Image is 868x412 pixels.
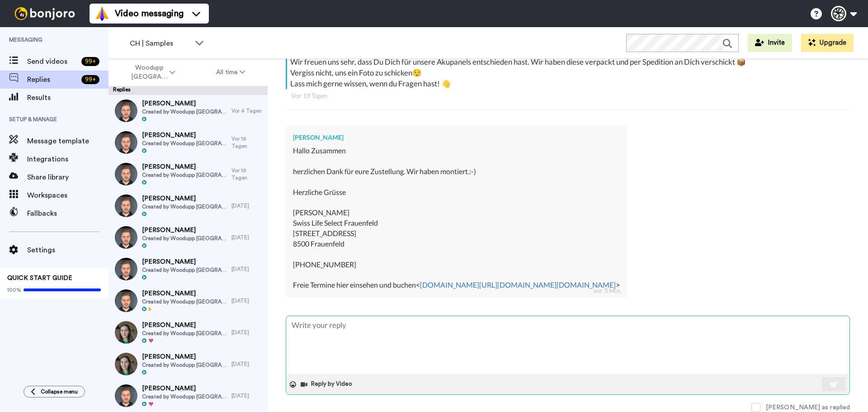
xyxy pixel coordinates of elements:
[231,202,263,209] div: [DATE]
[27,190,108,201] span: Workspaces
[142,194,227,203] span: [PERSON_NAME]
[115,226,137,249] img: 26b1fd67-6087-4b02-9559-5638741cea2f-thumb.jpg
[115,321,137,344] img: 8a5b19f2-96df-418e-90b0-03a2816e152d-thumb.jpg
[7,275,72,281] span: QUICK START GUIDE
[115,258,137,280] img: df895eb6-46b7-4d06-9dbe-96d093274ceb-thumb.jpg
[142,266,227,274] span: Created by Woodupp [GEOGRAPHIC_DATA]
[131,63,168,81] span: Woodupp [GEOGRAPHIC_DATA]
[115,131,137,154] img: 8e17e547-09c1-4dce-8b1d-296766cba18e-thumb.jpg
[108,158,268,190] a: [PERSON_NAME]Created by Woodupp [GEOGRAPHIC_DATA]Vor 19 Tagen
[110,60,196,85] button: Woodupp [GEOGRAPHIC_DATA]
[115,163,137,185] img: 8e17e547-09c1-4dce-8b1d-296766cba18e-thumb.jpg
[108,95,268,127] a: [PERSON_NAME]Created by Woodupp [GEOGRAPHIC_DATA]Vor 4 Tagen
[27,245,108,256] span: Settings
[293,133,620,142] div: [PERSON_NAME]
[142,171,227,179] span: Created by Woodupp [GEOGRAPHIC_DATA]
[231,107,263,114] div: Vor 4 Tagen
[142,203,227,210] span: Created by Woodupp [GEOGRAPHIC_DATA]
[142,257,227,266] span: [PERSON_NAME]
[231,297,263,304] div: [DATE]
[108,222,268,253] a: [PERSON_NAME]Created by Woodupp [GEOGRAPHIC_DATA][DATE]
[801,34,854,52] button: Upgrade
[293,146,620,290] div: Hallo Zusammen herzlichen Dank für eure Zustellung. Wir haben montiert.:-) Herzliche Grüsse [PERS...
[27,154,108,165] span: Integrations
[142,131,227,140] span: [PERSON_NAME]
[142,235,227,242] span: Created by Woodupp [GEOGRAPHIC_DATA]
[142,226,227,235] span: [PERSON_NAME]
[115,353,137,375] img: 8a5b19f2-96df-418e-90b0-03a2816e152d-thumb.jpg
[142,330,227,337] span: Created by Woodupp [GEOGRAPHIC_DATA]
[81,75,99,84] div: 99 +
[115,7,184,20] span: Video messaging
[142,393,227,400] span: Created by Woodupp [GEOGRAPHIC_DATA]
[24,386,85,398] button: Collapse menu
[142,140,227,147] span: Created by Woodupp [GEOGRAPHIC_DATA]
[130,38,190,49] span: CH | Samples
[115,289,137,312] img: cb87099d-346f-48a2-b322-ea9459b09dcd-thumb.jpg
[115,99,137,122] img: 8e17e547-09c1-4dce-8b1d-296766cba18e-thumb.jpg
[196,64,266,81] button: All time
[231,265,263,273] div: [DATE]
[231,135,263,150] div: Vor 19 Tagen
[27,208,108,219] span: Fallbacks
[108,86,268,95] div: Replies
[231,234,263,241] div: [DATE]
[142,361,227,369] span: Created by Woodupp [GEOGRAPHIC_DATA]
[11,7,79,20] img: bj-logo-header-white.svg
[300,378,355,391] button: Reply by Video
[27,74,78,85] span: Replies
[115,194,137,217] img: e0671f27-3355-4bdd-8f1b-66934d999a85-thumb.jpg
[108,317,268,348] a: [PERSON_NAME]Created by Woodupp [GEOGRAPHIC_DATA][DATE]
[142,321,227,330] span: [PERSON_NAME]
[231,329,263,336] div: [DATE]
[142,298,227,305] span: Created by Woodupp [GEOGRAPHIC_DATA]
[231,392,263,399] div: [DATE]
[829,381,839,388] img: send-white.svg
[27,172,108,183] span: Share library
[142,289,227,298] span: [PERSON_NAME]
[108,127,268,158] a: [PERSON_NAME]Created by Woodupp [GEOGRAPHIC_DATA]Vor 19 Tagen
[142,352,227,361] span: [PERSON_NAME]
[593,286,622,295] div: vor 3 Min.
[420,280,616,289] a: [DOMAIN_NAME][URL][DOMAIN_NAME][DOMAIN_NAME]
[748,34,792,52] button: Invite
[27,56,78,67] span: Send videos
[95,6,109,21] img: vm-color.svg
[231,167,263,181] div: Vor 19 Tagen
[108,380,268,412] a: [PERSON_NAME]Created by Woodupp [GEOGRAPHIC_DATA][DATE]
[142,384,227,393] span: [PERSON_NAME]
[115,384,137,407] img: d7919cfe-8916-47e0-9e00-a495a8d265d2-thumb.jpg
[291,91,844,100] div: Vor 19 Tagen
[41,388,78,395] span: Collapse menu
[81,57,99,66] div: 99 +
[108,348,268,380] a: [PERSON_NAME]Created by Woodupp [GEOGRAPHIC_DATA][DATE]
[142,99,227,108] span: [PERSON_NAME]
[27,92,108,103] span: Results
[142,162,227,171] span: [PERSON_NAME]
[108,285,268,317] a: [PERSON_NAME]Created by Woodupp [GEOGRAPHIC_DATA][DATE]
[7,286,21,294] span: 100%
[108,253,268,285] a: [PERSON_NAME]Created by Woodupp [GEOGRAPHIC_DATA][DATE]
[766,403,850,412] div: [PERSON_NAME] as replied
[27,136,108,147] span: Message template
[290,35,848,89] div: [PERSON_NAME], Vielen Dank für Deine Bestellung bei Woodupp🎉 Wir freuen uns sehr, dass Du Dich fü...
[231,360,263,368] div: [DATE]
[142,108,227,115] span: Created by Woodupp [GEOGRAPHIC_DATA]
[108,190,268,222] a: [PERSON_NAME]Created by Woodupp [GEOGRAPHIC_DATA][DATE]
